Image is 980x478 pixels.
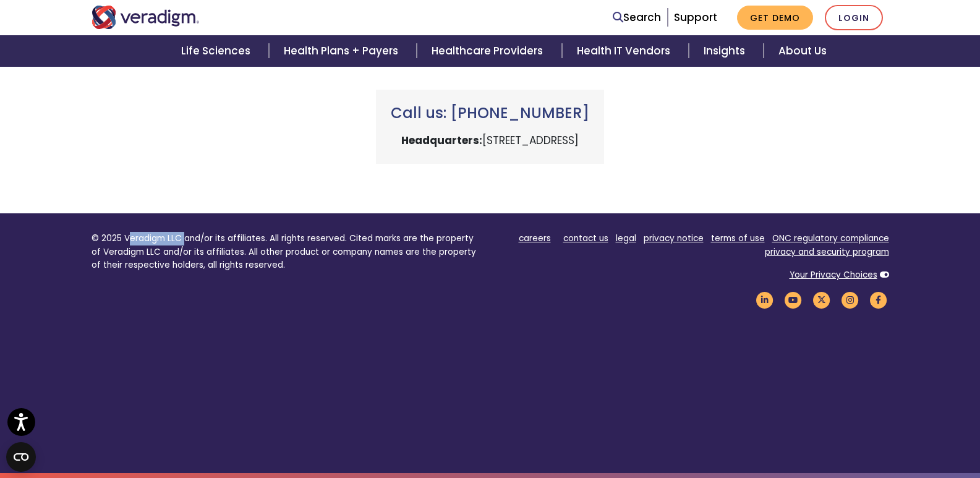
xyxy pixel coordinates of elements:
a: privacy notice [644,233,704,244]
a: Search [613,9,661,26]
button: Open CMP widget [6,442,36,472]
a: Get Demo [737,6,813,30]
a: Login [825,5,883,30]
h3: Call us: [PHONE_NUMBER] [391,105,589,122]
a: Your Privacy Choices [790,269,877,281]
a: contact us [563,233,608,244]
a: Veradigm Instagram Link [840,294,861,305]
a: Veradigm Twitter Link [811,294,832,305]
img: Veradigm logo [92,6,200,29]
a: About Us [764,35,842,67]
a: Veradigm Facebook Link [868,294,889,305]
a: Health IT Vendors [562,35,689,67]
a: Veradigm YouTube Link [783,294,804,305]
a: legal [616,233,636,244]
a: Life Sciences [166,35,269,67]
a: Healthcare Providers [417,35,561,67]
strong: Headquarters: [401,133,482,148]
a: careers [519,233,551,244]
p: [STREET_ADDRESS] [391,132,589,149]
a: Health Plans + Payers [269,35,417,67]
a: Insights [689,35,764,67]
a: Support [674,10,717,25]
a: ONC regulatory compliance [772,233,889,244]
a: Veradigm LinkedIn Link [754,294,775,305]
a: terms of use [711,233,765,244]
a: privacy and security program [765,246,889,258]
p: © 2025 Veradigm LLC and/or its affiliates. All rights reserved. Cited marks are the property of V... [92,232,481,272]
